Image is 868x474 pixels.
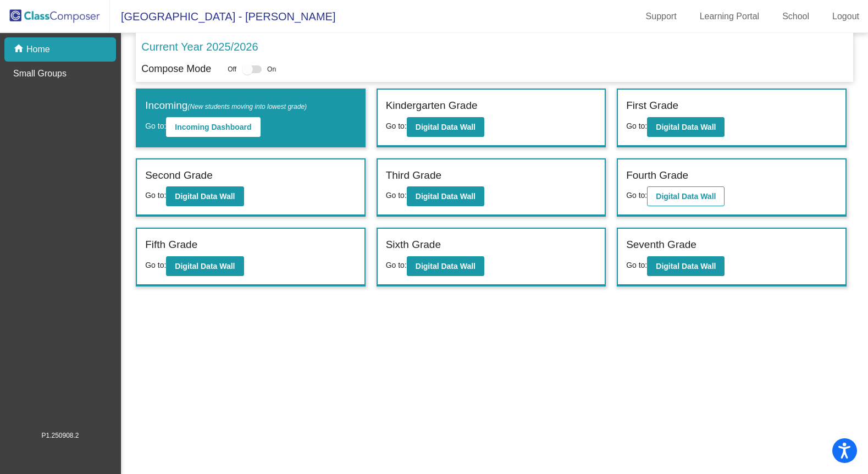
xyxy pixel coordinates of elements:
span: Go to: [145,122,166,130]
button: Digital Data Wall [647,186,725,206]
span: Go to: [626,191,647,200]
p: Current Year 2025/2026 [141,38,258,55]
button: Digital Data Wall [407,117,484,137]
button: Digital Data Wall [166,256,244,276]
b: Digital Data Wall [656,123,716,131]
label: Sixth Grade [386,237,441,253]
label: Incoming [145,98,307,114]
span: Go to: [626,122,647,130]
label: Fifth Grade [145,237,197,253]
b: Digital Data Wall [656,192,716,201]
button: Digital Data Wall [166,186,244,206]
span: On [267,64,276,74]
span: Go to: [145,261,166,269]
button: Incoming Dashboard [166,117,260,137]
p: Home [26,43,50,56]
mat-icon: home [13,43,26,56]
a: Support [637,8,685,25]
label: Second Grade [145,168,213,184]
span: Go to: [386,122,407,130]
label: First Grade [626,98,678,114]
p: Small Groups [13,67,67,80]
button: Digital Data Wall [647,117,725,137]
span: Go to: [386,191,407,200]
b: Digital Data Wall [416,262,476,271]
b: Digital Data Wall [416,123,476,131]
label: Fourth Grade [626,168,688,184]
span: (New students moving into lowest grade) [187,103,307,111]
label: Seventh Grade [626,237,696,253]
span: Go to: [626,261,647,269]
b: Digital Data Wall [175,262,235,271]
a: Logout [823,8,868,25]
span: [GEOGRAPHIC_DATA] - [PERSON_NAME] [110,8,335,25]
span: Go to: [386,261,407,269]
label: Third Grade [386,168,441,184]
a: School [773,8,818,25]
b: Digital Data Wall [656,262,716,271]
b: Digital Data Wall [416,192,476,201]
p: Compose Mode [141,62,211,76]
a: Learning Portal [691,8,769,25]
b: Digital Data Wall [175,192,235,201]
button: Digital Data Wall [647,256,725,276]
button: Digital Data Wall [407,256,484,276]
span: Go to: [145,191,166,200]
b: Incoming Dashboard [175,123,251,131]
button: Digital Data Wall [407,186,484,206]
span: Off [228,64,236,74]
label: Kindergarten Grade [386,98,478,114]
